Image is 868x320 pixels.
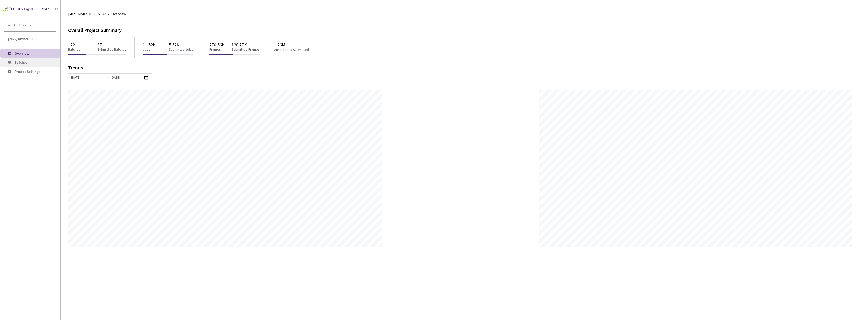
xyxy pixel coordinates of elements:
span: swap-right [105,75,109,79]
span: [2025] Rivian 3D PCS [68,11,100,17]
input: Start date [71,75,103,80]
span: to [105,75,109,79]
span: All Projects [14,23,32,27]
span: Batches [15,60,28,65]
span: Project Settings [15,69,40,74]
p: 5.52K [169,42,193,47]
p: 270.56K [209,42,225,47]
p: Annotations Submitted [274,48,329,52]
p: Submitted Batches [97,47,126,52]
p: 126.77K [232,42,260,47]
p: 37 [97,42,126,47]
span: [2025] Rivian 3D PCS [8,37,53,41]
span: Overview [111,11,126,17]
p: 1.26M [274,42,329,47]
span: Overview [15,51,29,56]
div: Trends [68,65,853,73]
p: Batches [68,47,80,52]
p: Submitted Frames [232,47,260,52]
input: End date [111,75,142,80]
div: GT Studio [36,7,50,12]
p: 122 [68,42,80,47]
li: / [108,11,109,17]
p: Submitted Jobs [169,47,193,52]
div: Overall Project Summary [68,26,860,34]
p: Jobs [143,47,156,52]
p: Frames [209,47,225,52]
p: 11.52K [143,42,156,47]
